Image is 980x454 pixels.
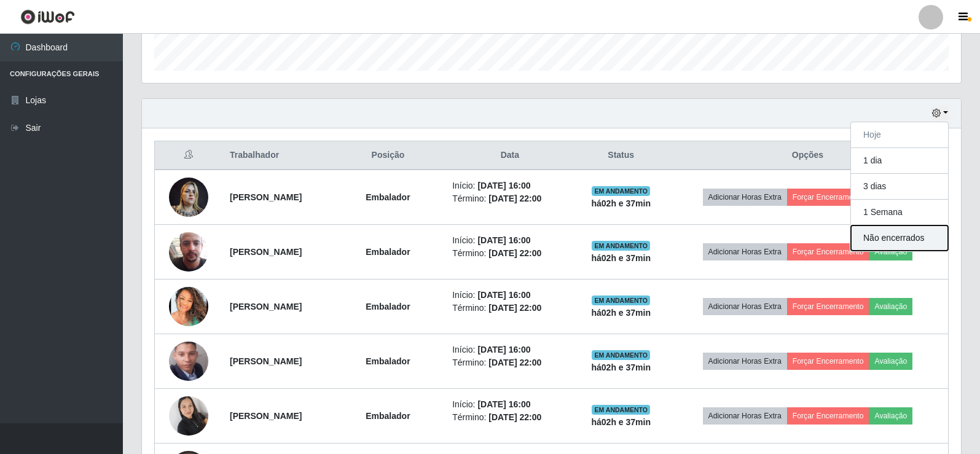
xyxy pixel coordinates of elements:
li: Início: [452,343,567,356]
th: Opções [667,141,949,170]
button: 1 Semana [851,200,948,225]
th: Trabalhador [222,141,331,170]
time: [DATE] 22:00 [488,303,541,313]
button: Forçar Encerramento [787,243,869,260]
button: Adicionar Horas Extra [703,353,787,370]
img: CoreUI Logo [20,9,75,25]
strong: há 02 h e 37 min [591,417,651,427]
button: Não encerrados [851,225,948,251]
li: Término: [452,247,567,260]
strong: Embalador [366,192,410,202]
span: EM ANDAMENTO [592,241,650,251]
button: Forçar Encerramento [787,189,869,206]
time: [DATE] 16:00 [477,345,530,354]
button: Adicionar Horas Extra [703,298,787,315]
time: [DATE] 16:00 [477,290,530,300]
li: Término: [452,302,567,315]
strong: Embalador [366,247,410,257]
img: 1712344529045.jpeg [169,287,208,326]
li: Término: [452,411,567,424]
strong: [PERSON_NAME] [230,356,302,366]
span: EM ANDAMENTO [592,295,650,305]
button: Avaliação [869,243,912,260]
button: Forçar Encerramento [787,407,869,425]
time: [DATE] 22:00 [488,358,541,367]
button: Avaliação [869,353,912,370]
strong: há 02 h e 37 min [591,198,651,208]
img: 1722007663957.jpeg [169,389,208,442]
time: [DATE] 22:00 [488,248,541,258]
span: EM ANDAMENTO [592,405,650,415]
time: [DATE] 22:00 [488,412,541,422]
th: Data [445,141,574,170]
img: 1745843945427.jpeg [169,217,208,287]
strong: [PERSON_NAME] [230,411,302,421]
strong: Embalador [366,356,410,366]
li: Término: [452,192,567,205]
button: Adicionar Horas Extra [703,189,787,206]
strong: há 02 h e 37 min [591,253,651,263]
li: Término: [452,356,567,369]
button: Avaliação [869,298,912,315]
button: Forçar Encerramento [787,353,869,370]
li: Início: [452,179,567,192]
button: Adicionar Horas Extra [703,243,787,260]
time: [DATE] 16:00 [477,181,530,190]
button: Adicionar Horas Extra [703,407,787,425]
th: Posição [331,141,445,170]
time: [DATE] 16:00 [477,235,530,245]
button: 3 dias [851,174,948,200]
li: Início: [452,398,567,411]
li: Início: [452,234,567,247]
img: 1672867768596.jpeg [169,171,208,223]
strong: há 02 h e 37 min [591,362,651,372]
button: Forçar Encerramento [787,298,869,315]
strong: [PERSON_NAME] [230,247,302,257]
time: [DATE] 22:00 [488,194,541,203]
li: Início: [452,289,567,302]
time: [DATE] 16:00 [477,399,530,409]
strong: Embalador [366,411,410,421]
strong: [PERSON_NAME] [230,302,302,311]
button: Hoje [851,122,948,148]
strong: [PERSON_NAME] [230,192,302,202]
button: Avaliação [869,407,912,425]
strong: Embalador [366,302,410,311]
span: EM ANDAMENTO [592,350,650,360]
th: Status [574,141,667,170]
span: EM ANDAMENTO [592,186,650,196]
strong: há 02 h e 37 min [591,308,651,318]
img: 1718410528864.jpeg [169,319,208,404]
button: 1 dia [851,148,948,174]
